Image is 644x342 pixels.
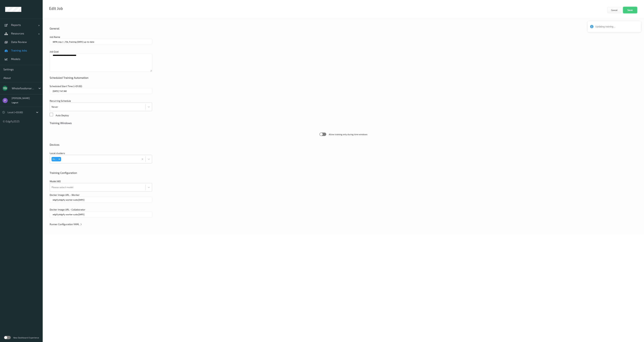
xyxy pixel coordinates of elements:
[50,223,82,226] span: Runner Configuration YAML
[50,76,637,79] div: Scheduled Training Automation
[50,50,59,53] span: Job Goal
[50,180,61,183] span: Model W0
[595,25,639,28] div: Updating training...
[50,35,60,38] span: Job Name
[56,114,69,117] span: Auto Deploy
[50,143,637,146] div: Devices
[50,171,637,174] div: Training Configuration
[50,99,71,102] span: Recurring Schedule
[623,7,637,13] button: Save
[50,27,637,30] div: General
[50,121,637,125] div: Training Windows
[329,133,367,136] span: Allow training only during time windows
[50,152,65,155] span: Local clusters
[50,85,82,88] span: Scheduled Start Time (+01:00)
[57,157,61,161] div: Remove Pilot
[49,7,63,10] div: Edit Job
[50,208,85,211] span: Docker Image URL - Collaborator
[50,193,80,196] span: Docker Image URL - Worker
[52,157,57,161] div: Pilot
[607,7,621,13] button: Cancel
